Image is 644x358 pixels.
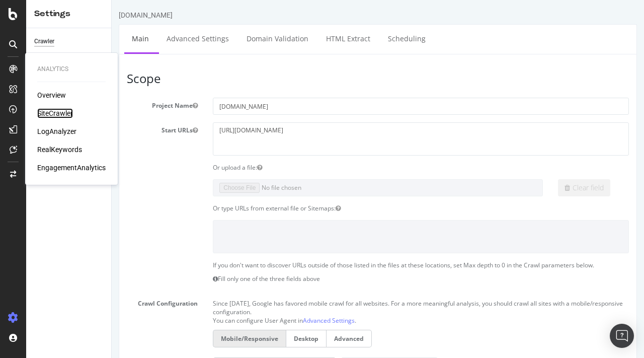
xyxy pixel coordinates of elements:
[191,316,243,325] a: Advanced Settings
[101,261,517,269] p: If you don't want to discover URLs outside of those listed in the files at these locations, set M...
[34,36,54,47] div: Crawler
[101,316,517,325] p: You can configure User Agent in .
[34,8,103,20] div: Settings
[7,10,61,20] div: [DOMAIN_NAME]
[15,72,517,85] h3: Scope
[8,296,94,308] label: Crawl Configuration
[81,126,86,134] button: Start URLs
[174,330,215,347] label: Desktop
[37,126,76,136] a: LogAnalyzer
[34,51,104,61] a: Keywords
[37,163,106,173] a: EngagementAnalytics
[127,25,204,52] a: Domain Validation
[101,274,517,283] p: Fill only one of the three fields above
[37,108,73,118] a: SiteCrawler
[34,36,104,47] a: Crawler
[94,163,525,172] div: Or upload a file:
[37,65,106,74] div: Analytics
[34,51,61,61] div: Keywords
[8,122,94,134] label: Start URLs
[215,330,260,347] label: Advanced
[101,122,517,155] textarea: [URL][DOMAIN_NAME]
[269,25,321,52] a: Scheduling
[207,25,266,52] a: HTML Extract
[37,90,66,100] a: Overview
[81,101,86,110] button: Project Name
[8,98,94,110] label: Project Name
[37,145,82,155] a: RealKeywords
[13,25,45,52] a: Main
[94,204,525,212] div: Or type URLs from external file or Sitemaps:
[610,324,634,348] div: Open Intercom Messenger
[101,296,517,316] p: Since [DATE], Google has favored mobile crawl for all websites. For a more meaningful analysis, y...
[101,330,174,347] label: Mobile/Responsive
[47,25,125,52] a: Advanced Settings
